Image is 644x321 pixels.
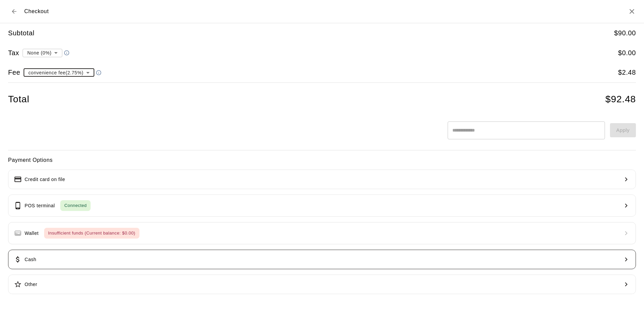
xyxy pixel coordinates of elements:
h5: $ 0.00 [618,48,636,58]
h5: $ 90.00 [614,29,636,38]
p: Credit card on file [25,176,65,183]
div: convenience fee ( 2.75 % ) [24,66,94,79]
span: Connected [60,202,91,210]
p: POS terminal [25,202,55,209]
h4: $ 92.48 [605,94,636,105]
button: Credit card on file [8,170,636,189]
button: Cash [8,250,636,269]
h5: $ 2.48 [618,68,636,77]
h5: Subtotal [8,29,34,38]
button: Close [628,7,636,15]
div: Checkout [8,5,49,17]
p: Other [25,281,37,288]
button: POS terminalConnected [8,194,636,217]
button: Back to cart [8,5,20,17]
button: Other [8,275,636,294]
h5: Fee [8,68,20,77]
h5: Tax [8,48,19,58]
div: None (0%) [23,46,62,59]
h4: Total [8,94,29,105]
p: Cash [25,256,36,263]
h6: Payment Options [8,156,636,165]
